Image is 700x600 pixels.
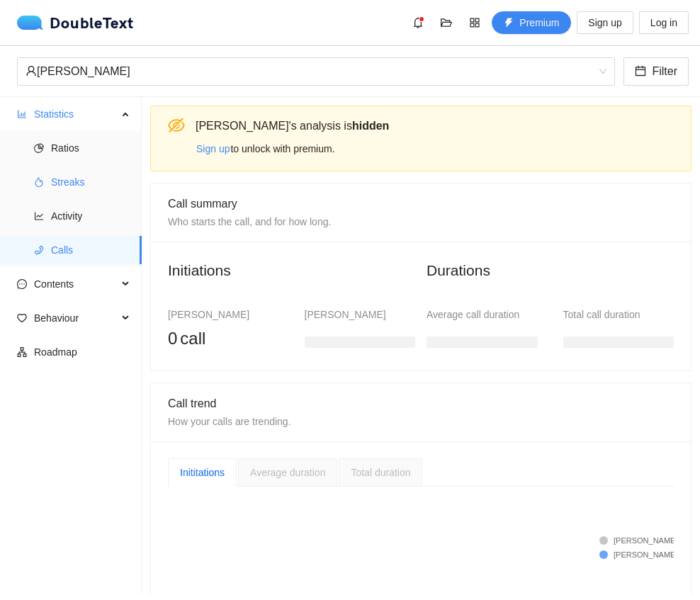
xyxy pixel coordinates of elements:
[17,16,134,30] a: logoDoubleText
[17,16,50,30] img: logo
[577,11,633,34] button: Sign up
[34,143,44,153] span: pie-chart
[26,65,37,77] span: user
[407,17,429,28] span: bell
[168,416,291,427] span: How your calls are trending.
[623,57,689,86] button: calendarFilter
[352,120,389,132] b: hidden
[34,338,130,366] span: Roadmap
[196,137,680,160] div: to unlock with premium.
[635,65,646,79] span: calendar
[588,15,621,30] span: Sign up
[51,134,130,162] span: Ratios
[51,236,130,264] span: Calls
[34,245,44,255] span: phone
[34,304,118,332] span: Behaviour
[168,397,216,409] span: Call trend
[351,467,410,478] span: Total duration
[168,329,177,348] span: 0
[563,307,674,322] div: Total call duration
[504,18,514,29] span: thunderbolt
[196,137,230,160] button: Sign up
[492,11,571,34] button: thunderboltPremium
[34,100,118,128] span: Statistics
[436,17,457,28] span: folder-open
[51,202,130,230] span: Activity
[305,307,416,322] div: [PERSON_NAME]
[464,17,485,28] span: appstore
[196,141,230,157] span: Sign up
[519,15,559,30] span: Premium
[427,307,538,322] div: Average call duration
[51,168,130,196] span: Streaks
[168,117,185,134] span: eye-invisible
[652,62,677,80] span: Filter
[17,347,27,357] span: apartment
[639,11,689,34] button: Log in
[34,211,44,221] span: line-chart
[26,58,606,85] span: Annabelle L
[17,109,27,119] span: bar-chart
[168,216,331,227] span: Who starts the call, and for how long.
[17,279,27,289] span: message
[17,313,27,323] span: heart
[34,270,118,298] span: Contents
[250,467,325,478] span: Average duration
[180,465,225,480] div: Inititations
[34,177,44,187] span: fire
[196,120,389,132] span: [PERSON_NAME] 's analysis is
[427,259,674,282] h2: Durations
[407,11,429,34] button: bell
[26,58,594,85] div: [PERSON_NAME]
[168,307,279,322] div: [PERSON_NAME]
[180,325,205,352] span: call
[17,16,134,30] div: DoubleText
[650,15,677,30] span: Log in
[463,11,486,34] button: appstore
[435,11,458,34] button: folder-open
[168,198,237,210] span: Call summary
[168,259,415,282] h2: Initiations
